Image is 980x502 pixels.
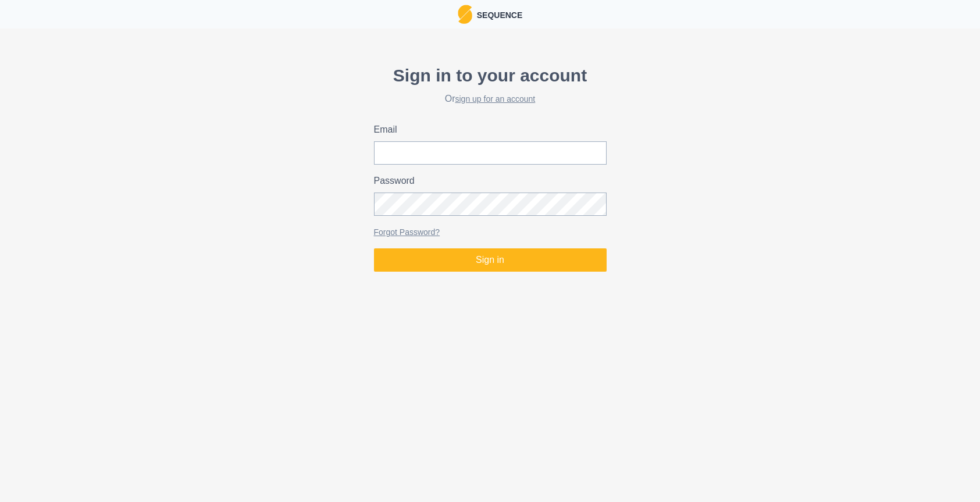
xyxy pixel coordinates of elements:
[458,5,523,24] a: LogoSequence
[458,5,472,24] img: Logo
[374,227,440,237] a: Forgot Password?
[374,123,600,137] label: Email
[374,93,607,104] h2: Or
[374,174,600,188] label: Password
[374,248,607,272] button: Sign in
[472,7,523,22] p: Sequence
[455,94,536,104] a: sign up for an account
[374,62,607,88] p: Sign in to your account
